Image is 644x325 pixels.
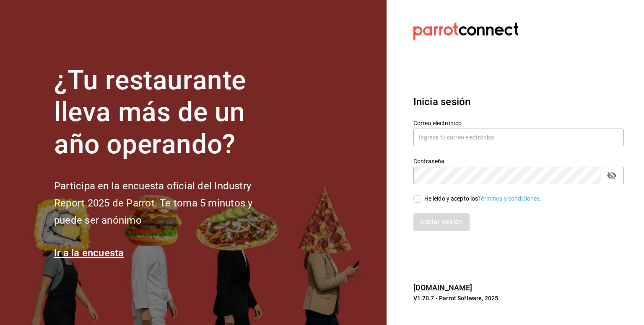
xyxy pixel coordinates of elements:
[478,195,541,202] a: Términos y condiciones.
[413,294,624,302] p: V1.70.7 - Parrot Software, 2025.
[605,168,619,183] button: passwordField
[413,94,624,109] h3: Inicia sesión
[54,64,280,161] h1: ¿Tu restaurante lleva más de un año operando?
[413,120,624,126] label: Correo electrónico
[54,178,280,229] h2: Participa en la encuesta oficial del Industry Report 2025 de Parrot. Te toma 5 minutos y puede se...
[424,194,542,203] div: He leído y acepto los
[413,129,624,146] input: Ingresa tu correo electrónico
[413,283,473,292] a: [DOMAIN_NAME]
[54,247,124,259] a: Ir a la encuesta
[413,158,624,164] label: Contraseña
